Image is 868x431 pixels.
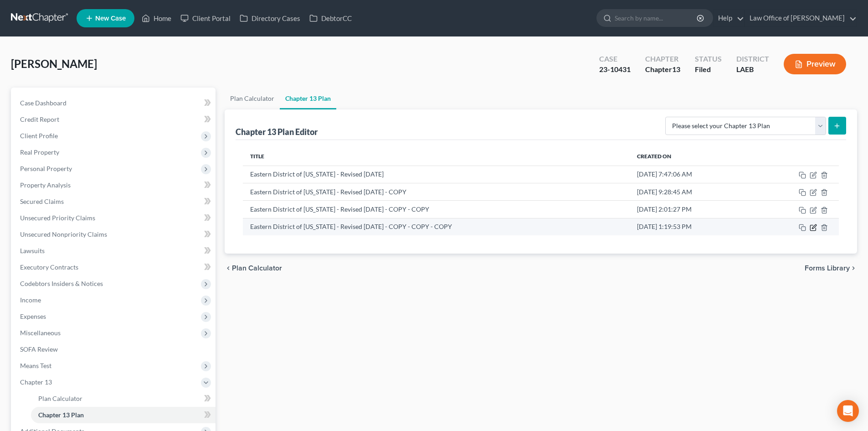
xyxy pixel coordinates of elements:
button: Forms Library chevron_right [805,265,857,272]
span: Executory Contracts [20,263,78,271]
a: Secured Claims [13,193,216,210]
div: Chapter [645,54,680,64]
input: Search by name... [615,10,698,26]
span: Plan Calculator [232,265,282,272]
span: Miscellaneous [20,329,61,337]
a: Unsecured Nonpriority Claims [13,226,216,243]
a: Unsecured Priority Claims [13,210,216,226]
span: Income [20,296,41,304]
td: [DATE] 1:19:53 PM [630,218,754,235]
span: Chapter 13 Plan [38,411,84,419]
span: Forms Library [805,265,850,272]
div: Status [695,54,722,64]
th: Title [243,147,630,166]
span: Case Dashboard [20,99,67,107]
a: Plan Calculator [31,390,216,407]
span: Unsecured Priority Claims [20,214,95,222]
div: Case [599,54,631,64]
button: Preview [784,54,846,74]
span: Codebtors Insiders & Notices [20,280,103,287]
span: Unsecured Nonpriority Claims [20,230,107,238]
i: chevron_right [850,265,857,272]
a: Directory Cases [235,10,305,26]
div: 23-10431 [599,64,631,75]
a: Executory Contracts [13,259,216,275]
a: DebtorCC [305,10,356,26]
i: chevron_left [225,265,232,272]
div: Open Intercom Messenger [837,400,859,422]
span: Secured Claims [20,197,64,205]
a: Law Office of [PERSON_NAME] [745,10,857,26]
td: [DATE] 2:01:27 PM [630,201,754,218]
a: SOFA Review [13,341,216,358]
span: Real Property [20,148,59,156]
span: Chapter 13 [20,378,52,386]
span: Personal Property [20,165,72,172]
div: Chapter [645,64,680,75]
a: Chapter 13 Plan [31,407,216,423]
a: Case Dashboard [13,95,216,111]
div: Filed [695,64,722,75]
span: Client Profile [20,132,58,140]
a: Lawsuits [13,243,216,259]
span: [PERSON_NAME] [11,57,97,70]
div: Chapter 13 Plan Editor [236,126,318,137]
span: Lawsuits [20,247,45,254]
a: Client Portal [176,10,235,26]
span: Property Analysis [20,181,71,189]
th: Created On [630,147,754,166]
a: Property Analysis [13,177,216,193]
span: Expenses [20,312,46,320]
td: [DATE] 7:47:06 AM [630,166,754,183]
a: Help [714,10,744,26]
td: Eastern District of [US_STATE] - Revised [DATE] - COPY - COPY - COPY [243,218,630,235]
td: Eastern District of [US_STATE] - Revised [DATE] - COPY [243,183,630,200]
a: Credit Report [13,111,216,128]
td: [DATE] 9:28:45 AM [630,183,754,200]
a: Home [137,10,176,26]
span: Means Test [20,362,51,369]
a: Plan Calculator [225,88,280,109]
span: New Case [95,15,126,22]
td: Eastern District of [US_STATE] - Revised [DATE] - COPY - COPY [243,201,630,218]
td: Eastern District of [US_STATE] - Revised [DATE] [243,166,630,183]
div: District [736,54,769,64]
span: Plan Calculator [38,395,82,402]
span: 13 [672,65,680,73]
button: chevron_left Plan Calculator [225,265,282,272]
span: Credit Report [20,115,59,123]
a: Chapter 13 Plan [280,88,336,109]
span: SOFA Review [20,345,58,353]
div: LAEB [736,64,769,75]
